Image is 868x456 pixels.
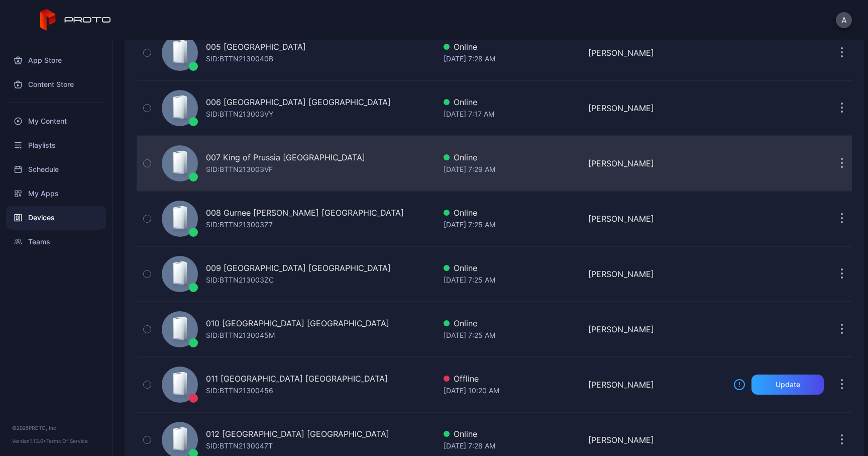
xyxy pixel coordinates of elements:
[836,12,852,28] button: A
[444,329,581,341] div: [DATE] 7:25 AM
[12,438,46,444] span: Version 1.13.0 •
[444,440,581,452] div: [DATE] 7:28 AM
[588,379,725,391] div: [PERSON_NAME]
[6,48,106,72] a: App Store
[206,262,391,274] div: 009 [GEOGRAPHIC_DATA] [GEOGRAPHIC_DATA]
[46,438,88,444] a: Terms Of Service
[6,181,106,206] a: My Apps
[444,373,581,385] div: Offline
[6,109,106,133] a: My Content
[444,317,581,329] div: Online
[206,440,273,452] div: SID: BTTN2130047T
[206,151,365,163] div: 007 King of Prussia [GEOGRAPHIC_DATA]
[588,323,725,335] div: [PERSON_NAME]
[206,329,275,341] div: SID: BTTN2130045M
[444,262,581,274] div: Online
[588,102,725,114] div: [PERSON_NAME]
[12,424,100,432] div: © 2025 PROTO, Inc.
[444,207,581,219] div: Online
[206,53,273,65] div: SID: BTTN2130040B
[444,385,581,397] div: [DATE] 10:20 AM
[444,163,581,175] div: [DATE] 7:29 AM
[444,53,581,65] div: [DATE] 7:28 AM
[6,206,106,230] a: Devices
[206,274,274,286] div: SID: BTTN213003ZC
[444,108,581,120] div: [DATE] 7:17 AM
[6,72,106,97] a: Content Store
[444,274,581,286] div: [DATE] 7:25 AM
[206,317,389,329] div: 010 [GEOGRAPHIC_DATA] [GEOGRAPHIC_DATA]
[444,428,581,440] div: Online
[206,385,273,397] div: SID: BTTN21300456
[206,219,273,231] div: SID: BTTN213003Z7
[6,157,106,181] a: Schedule
[206,41,306,53] div: 005 [GEOGRAPHIC_DATA]
[588,213,725,225] div: [PERSON_NAME]
[206,163,273,175] div: SID: BTTN213003VF
[588,47,725,59] div: [PERSON_NAME]
[206,108,273,120] div: SID: BTTN213003VY
[206,428,389,440] div: 012 [GEOGRAPHIC_DATA] [GEOGRAPHIC_DATA]
[444,41,581,53] div: Online
[588,157,725,169] div: [PERSON_NAME]
[751,375,824,395] button: Update
[588,434,725,446] div: [PERSON_NAME]
[6,133,106,157] a: Playlists
[776,381,800,389] div: Update
[6,230,106,254] a: Teams
[444,151,581,163] div: Online
[444,219,581,231] div: [DATE] 7:25 AM
[206,373,388,385] div: 011 [GEOGRAPHIC_DATA] [GEOGRAPHIC_DATA]
[206,207,404,219] div: 008 Gurnee [PERSON_NAME] [GEOGRAPHIC_DATA]
[206,96,391,108] div: 006 [GEOGRAPHIC_DATA] [GEOGRAPHIC_DATA]
[588,268,725,280] div: [PERSON_NAME]
[444,96,581,108] div: Online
